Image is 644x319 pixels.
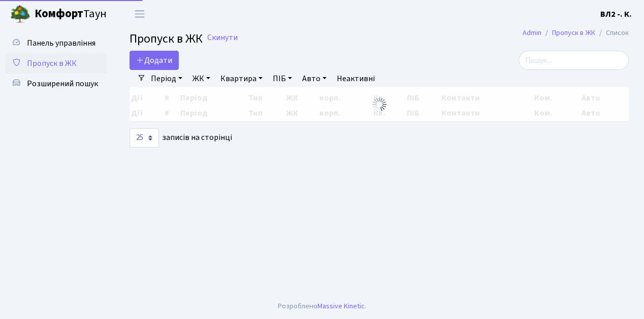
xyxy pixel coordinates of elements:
[35,6,107,23] span: Таун
[519,51,629,70] input: Пошук...
[27,58,77,69] span: Пропуск в ЖК
[27,38,95,49] span: Панель управління
[130,128,232,148] label: записів на сторінці
[5,53,107,74] a: Пропуск в ЖК
[27,78,98,89] span: Розширений пошук
[595,27,629,39] li: Список
[507,22,644,44] nav: breadcrumb
[130,51,179,70] a: Додати
[600,8,632,20] a: ВЛ2 -. К.
[207,33,238,43] a: Скинути
[188,70,214,87] a: ЖК
[371,96,388,113] img: Обробка...
[317,301,365,311] a: Massive Kinetic
[523,27,541,38] a: Admin
[278,301,366,312] div: Розроблено .
[333,70,379,87] a: Неактивні
[130,128,159,148] select: записів на сторінці
[552,27,595,38] a: Пропуск в ЖК
[298,70,331,87] a: Авто
[130,30,203,48] span: Пропуск в ЖК
[147,70,186,87] a: Період
[136,55,172,66] span: Додати
[10,4,30,24] img: logo.png
[5,74,107,94] a: Розширений пошук
[5,33,107,53] a: Панель управління
[127,6,152,22] button: Переключити навігацію
[35,6,83,22] b: Комфорт
[216,70,267,87] a: Квартира
[269,70,296,87] a: ПІБ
